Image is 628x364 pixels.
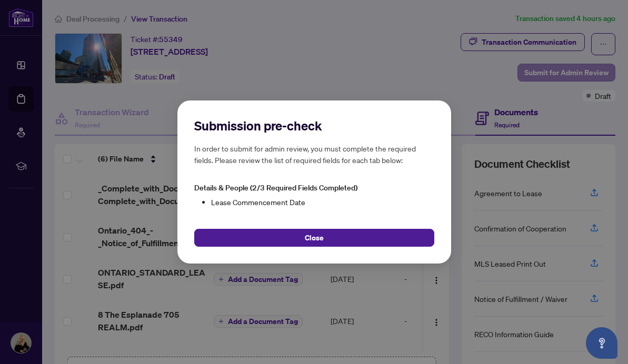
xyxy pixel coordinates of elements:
[194,183,357,193] span: Details & People (2/3 Required Fields Completed)
[586,327,617,359] button: Open asap
[194,229,434,247] button: Close
[194,143,434,166] h5: In order to submit for admin review, you must complete the required fields. Please review the lis...
[194,117,434,134] h2: Submission pre-check
[211,196,434,208] li: Lease Commencement Date
[305,229,324,246] span: Close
